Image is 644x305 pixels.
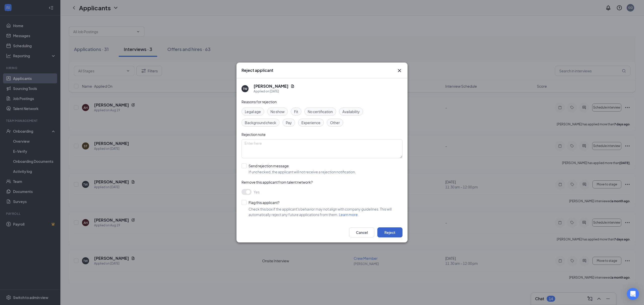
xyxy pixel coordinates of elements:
span: Fit [294,109,298,114]
a: Learn more. [339,212,359,217]
span: Check this box if the applicant's behavior may not align with company guidelines. This will autom... [249,207,392,217]
svg: Cross [396,68,403,74]
span: Other [330,120,340,125]
svg: Document [291,84,295,88]
button: Reject [377,227,403,237]
span: Yes [254,189,260,195]
span: No certification [308,109,333,114]
span: Experience [301,120,320,125]
span: Remove this applicant from talent network? [242,180,313,184]
span: Reasons for rejection [242,99,277,104]
div: Open Intercom Messenger [627,288,639,300]
span: Background check [245,120,276,125]
div: Applied on [DATE] [254,89,295,94]
span: Legal age [245,109,261,114]
button: Close [396,68,403,74]
span: Pay [286,120,292,125]
span: Rejection note [242,132,266,137]
h3: Reject applicant [242,68,273,73]
div: TW [243,87,247,91]
button: Cancel [349,227,374,237]
span: Availability [342,109,360,114]
h5: [PERSON_NAME] [254,83,289,89]
span: No show [270,109,285,114]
